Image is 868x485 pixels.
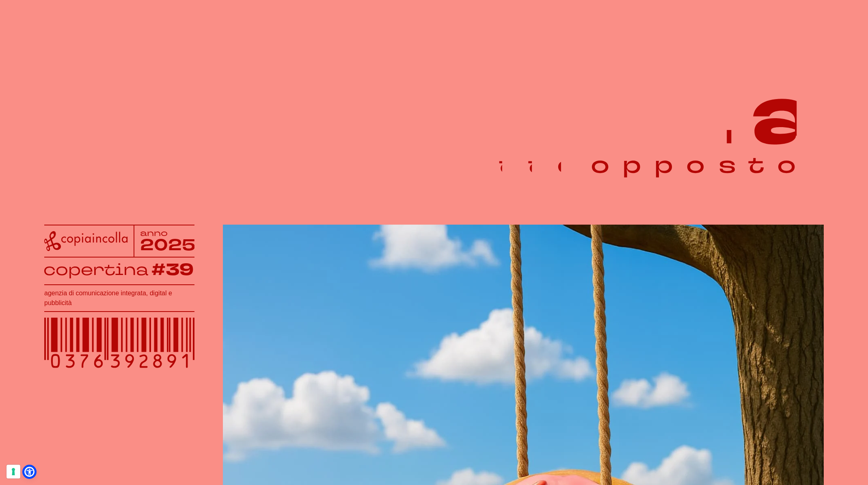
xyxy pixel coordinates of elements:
[140,227,168,238] tspan: anno
[43,259,148,280] tspan: copertina
[6,465,20,479] button: Le tue preferenze relative al consenso per le tecnologie di tracciamento
[24,467,35,477] a: Open Accessibility Menu
[140,234,195,256] tspan: 2025
[44,288,194,308] h1: agenzia di comunicazione integrata, digital e pubblicità
[151,259,194,281] tspan: #39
